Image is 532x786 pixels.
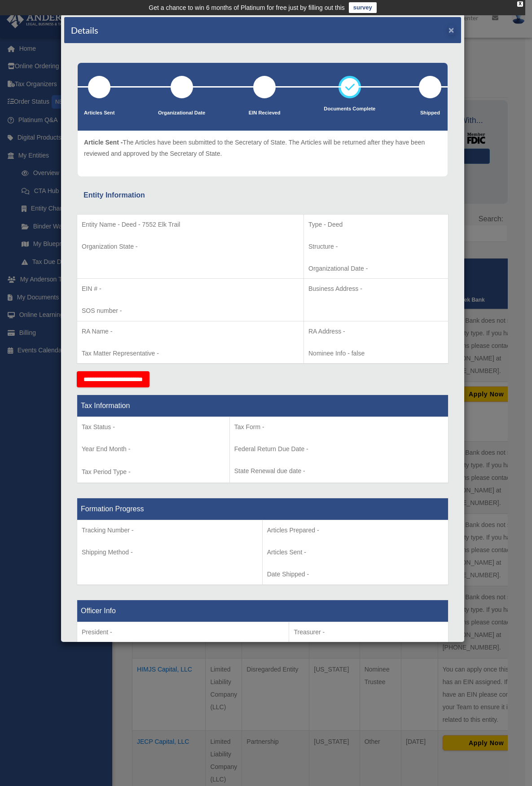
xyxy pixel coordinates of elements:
[308,241,444,252] p: Structure -
[308,348,444,359] p: Nominee Info - false
[324,105,375,114] p: Documents Complete
[308,326,444,337] p: RA Address -
[234,465,444,477] p: State Renewal due date -
[517,1,523,7] div: close
[82,422,225,433] p: Tax Status -
[84,109,114,118] p: Articles Sent
[267,569,444,580] p: Date Shipped -
[77,417,230,483] td: Tax Period Type -
[77,498,448,520] th: Formation Progress
[84,139,123,146] span: Article Sent -
[77,600,448,622] th: Officer Info
[82,348,299,359] p: Tax Matter Representative -
[71,24,98,36] h4: Details
[82,443,225,455] p: Year End Month -
[82,627,284,638] p: President -
[308,263,444,274] p: Organizational Date -
[77,395,448,417] th: Tax Information
[82,326,299,337] p: RA Name -
[267,547,444,558] p: Articles Sent -
[234,443,444,455] p: Federal Return Due Date -
[84,137,441,159] p: The Articles have been submitted to the Secretary of State. The Articles will be returned after t...
[419,109,441,118] p: Shipped
[308,219,444,230] p: Type - Deed
[82,547,258,558] p: Shipping Method -
[448,25,454,35] button: ×
[349,2,377,13] a: survey
[82,305,299,316] p: SOS number -
[158,109,205,118] p: Organizational Date
[249,109,281,118] p: EIN Recieved
[308,283,444,294] p: Business Address -
[82,219,299,230] p: Entity Name - Deed - 7552 Elk Trail
[267,525,444,536] p: Articles Prepared -
[82,241,299,252] p: Organization State -
[84,189,442,202] div: Entity Information
[294,627,444,638] p: Treasurer -
[82,283,299,294] p: EIN # -
[82,525,258,536] p: Tracking Number -
[149,2,345,13] div: Get a chance to win 6 months of Platinum for free just by filling out this
[234,422,444,433] p: Tax Form -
